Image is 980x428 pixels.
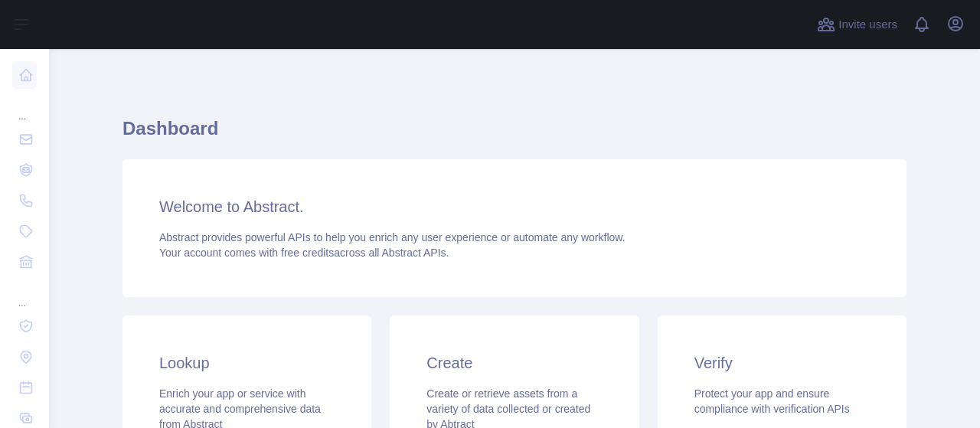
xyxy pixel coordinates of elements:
[159,196,870,217] h3: Welcome to Abstract.
[159,247,449,259] span: Your account comes with across all Abstract APIs.
[814,12,900,37] button: Invite users
[12,92,37,123] div: ...
[122,116,906,153] h1: Dashboard
[694,387,850,415] span: Protect your app and ensure compliance with verification APIs
[159,352,335,374] h3: Lookup
[281,247,334,259] span: free credits
[12,279,37,309] div: ...
[159,231,626,243] span: Abstract provides powerful APIs to help you enrich any user experience or automate any workflow.
[694,352,870,374] h3: Verify
[838,16,897,34] span: Invite users
[426,352,602,374] h3: Create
